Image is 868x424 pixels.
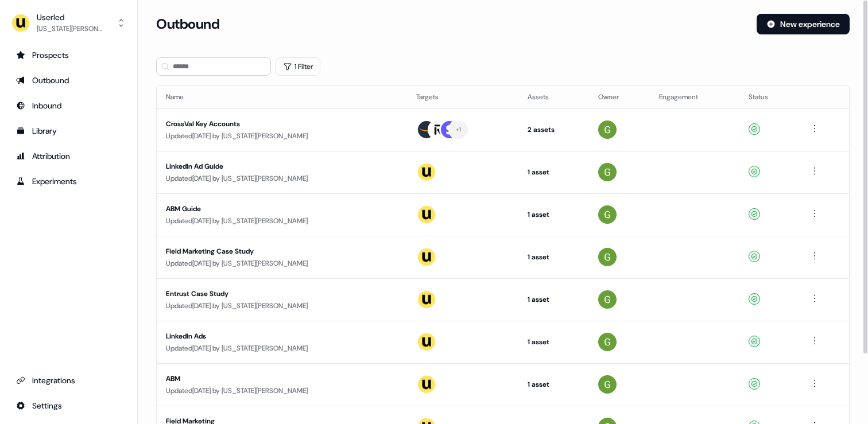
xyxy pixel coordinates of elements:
button: 1 Filter [276,57,320,76]
div: 1 asset [528,209,580,220]
img: Georgia [598,248,617,266]
div: Updated [DATE] by [US_STATE][PERSON_NAME] [166,343,398,354]
div: 1 asset [528,251,580,263]
img: Georgia [598,163,617,181]
div: Updated [DATE] by [US_STATE][PERSON_NAME] [166,173,398,184]
div: 1 asset [528,166,580,178]
button: Userled[US_STATE][PERSON_NAME] [9,9,128,37]
div: 2 assets [528,124,580,135]
div: Prospects [16,49,121,61]
img: Georgia [598,290,617,309]
a: Go to Inbound [9,96,128,115]
a: Go to integrations [9,396,128,415]
div: Experiments [16,176,121,187]
div: Entrust Case Study [166,288,383,299]
div: 1 asset [528,336,580,348]
div: 1 asset [528,379,580,390]
th: Assets [518,85,589,108]
a: Go to templates [9,122,128,140]
div: CrossVal Key Accounts [166,118,383,130]
th: Name [157,85,407,108]
div: Updated [DATE] by [US_STATE][PERSON_NAME] [166,130,398,142]
div: Settings [16,400,121,411]
div: 1 asset [528,294,580,305]
div: ABM Guide [166,203,383,215]
div: Updated [DATE] by [US_STATE][PERSON_NAME] [166,258,398,269]
div: Outbound [16,75,121,86]
a: Go to experiments [9,172,128,190]
div: Updated [DATE] by [US_STATE][PERSON_NAME] [166,385,398,396]
div: Attribution [16,150,121,162]
div: Inbound [16,100,121,111]
th: Status [739,85,799,108]
a: Go to prospects [9,46,128,64]
div: Library [16,125,121,137]
th: Engagement [650,85,739,108]
img: Georgia [598,205,617,224]
div: Userled [37,11,106,23]
img: Georgia [598,375,617,394]
div: + 1 [456,125,462,135]
a: Go to outbound experience [9,71,128,90]
button: New experience [757,14,850,34]
img: Georgia [598,333,617,351]
div: [US_STATE][PERSON_NAME] [37,23,106,34]
th: Targets [407,85,518,108]
div: Integrations [16,375,121,386]
div: Updated [DATE] by [US_STATE][PERSON_NAME] [166,300,398,312]
a: Go to integrations [9,371,128,390]
div: Updated [DATE] by [US_STATE][PERSON_NAME] [166,215,398,227]
h3: Outbound [156,15,219,33]
div: LinkedIn Ads [166,330,383,342]
img: Georgia [598,120,617,139]
div: LinkedIn Ad Guide [166,161,383,172]
th: Owner [589,85,650,108]
a: Go to attribution [9,147,128,165]
div: ABM [166,373,383,384]
div: Field Marketing Case Study [166,246,383,257]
